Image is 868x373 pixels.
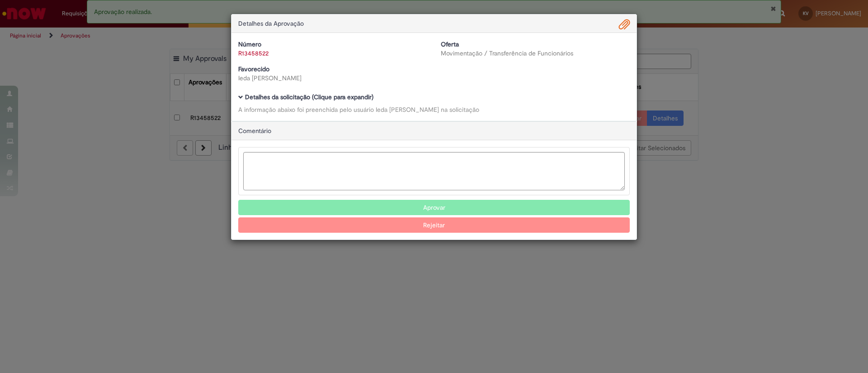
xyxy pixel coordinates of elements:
[238,217,630,233] button: Rejeitar
[238,94,630,101] h5: Detalhes da solicitação (Clique para expandir)
[238,127,271,135] span: Comentário
[245,93,373,101] b: Detalhes da solicitação (Clique para expandir)
[238,105,630,114] div: A informação abaixo foi preenchida pelo usuário Ieda [PERSON_NAME] na solicitação
[441,49,630,58] div: Movimentação / Transferência de Funcionários
[238,49,269,57] a: R13458522
[238,40,261,48] b: Número
[238,19,304,28] span: Detalhes da Aprovação
[238,74,427,83] div: Ieda [PERSON_NAME]
[441,40,459,48] b: Oferta
[238,200,630,215] button: Aprovar
[238,65,269,73] b: Favorecido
